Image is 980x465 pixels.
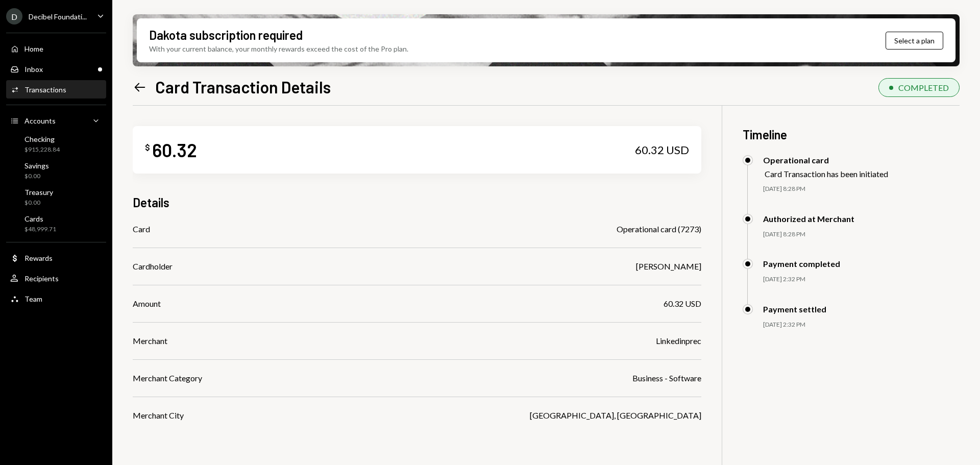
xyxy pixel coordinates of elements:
[6,211,106,236] a: Cards$48,999.71
[6,249,106,267] a: Rewards
[6,80,106,99] a: Transactions
[763,230,960,239] div: [DATE] 8:28 PM
[763,275,960,284] div: [DATE] 2:32 PM
[149,27,303,43] div: Dakota subscription required
[29,12,87,21] div: Decibel Foundati...
[656,335,701,347] div: Linkedinprec
[24,161,49,170] div: Savings
[133,194,169,211] h3: Details
[24,172,49,181] div: $0.00
[763,259,840,268] div: Payment completed
[6,185,106,209] a: Treasury$0.00
[24,214,56,223] div: Cards
[24,274,59,283] div: Recipients
[133,260,173,273] div: Cardholder
[133,223,150,235] div: Card
[6,269,106,287] a: Recipients
[24,85,66,94] div: Transactions
[743,126,960,143] h3: Timeline
[617,223,701,235] div: Operational card (7273)
[530,409,701,422] div: [GEOGRAPHIC_DATA], [GEOGRAPHIC_DATA]
[6,39,106,58] a: Home
[155,77,331,97] h1: Card Transaction Details
[24,188,53,197] div: Treasury
[6,158,106,183] a: Savings$0.00
[24,135,60,143] div: Checking
[763,155,888,165] div: Operational card
[6,8,22,25] div: D
[24,44,43,53] div: Home
[133,298,161,310] div: Amount
[133,372,202,384] div: Merchant Category
[24,116,56,125] div: Accounts
[133,409,184,422] div: Merchant City
[886,32,943,50] button: Select a plan
[24,225,56,234] div: $48,999.71
[763,304,826,314] div: Payment settled
[6,60,106,78] a: Inbox
[763,214,854,224] div: Authorized at Merchant
[24,254,53,262] div: Rewards
[133,335,167,347] div: Merchant
[24,65,43,74] div: Inbox
[664,298,701,310] div: 60.32 USD
[763,321,960,329] div: [DATE] 2:32 PM
[24,145,60,154] div: $915,228.84
[635,143,689,157] div: 60.32 USD
[24,295,42,303] div: Team
[6,289,106,308] a: Team
[763,185,960,193] div: [DATE] 8:28 PM
[898,83,949,92] div: COMPLETED
[632,372,701,384] div: Business - Software
[6,111,106,130] a: Accounts
[24,199,53,207] div: $0.00
[6,132,106,156] a: Checking$915,228.84
[636,260,701,273] div: [PERSON_NAME]
[765,169,888,179] div: Card Transaction has been initiated
[152,138,197,161] div: 60.32
[149,43,408,54] div: With your current balance, your monthly rewards exceed the cost of the Pro plan.
[145,142,150,153] div: $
